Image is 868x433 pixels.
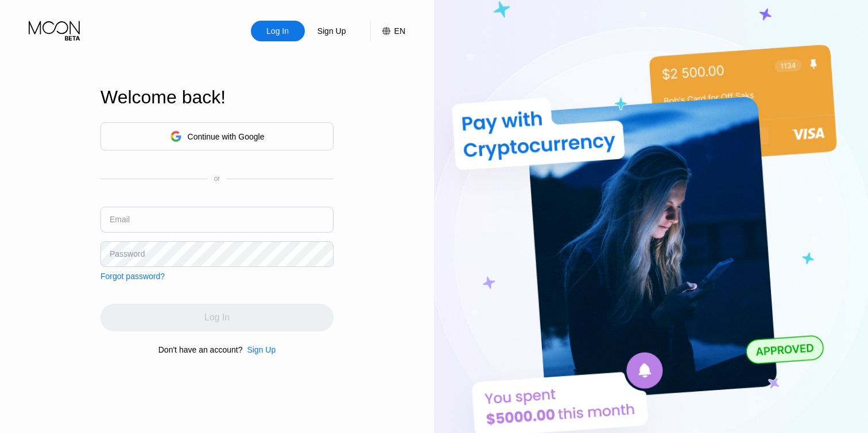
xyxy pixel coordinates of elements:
[188,132,265,141] div: Continue with Google
[265,25,290,37] div: Log In
[242,345,276,354] div: Sign Up
[394,26,405,36] div: EN
[100,272,165,281] div: Forgot password?
[214,175,220,183] div: or
[100,122,334,150] div: Continue with Google
[110,215,130,224] div: Email
[316,25,347,37] div: Sign Up
[158,345,243,354] div: Don't have an account?
[305,21,359,41] div: Sign Up
[251,21,305,41] div: Log In
[110,249,145,258] div: Password
[247,345,276,354] div: Sign Up
[100,87,334,108] div: Welcome back!
[370,21,405,41] div: EN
